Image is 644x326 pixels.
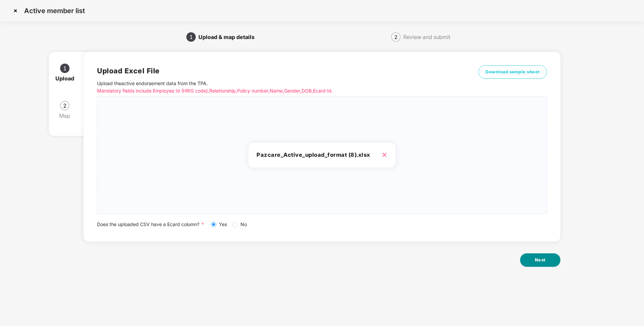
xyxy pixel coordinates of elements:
p: Upload the active endorsement data from the TPA . [97,80,453,95]
div: Map [59,110,76,121]
span: 2 [63,103,66,108]
span: Pazcare_Active_upload_format (8).xlsx close [97,97,546,214]
p: Mandatory fields include Employee Id (HRIS code), Relationship, Policy number, Name, Gender, DOB,... [97,87,453,95]
span: 2 [394,34,398,40]
button: Download sample sheet [478,65,547,79]
h2: Upload Excel File [97,65,453,76]
span: Next [535,257,546,263]
span: 1 [189,34,193,40]
button: Next [520,253,560,267]
p: Active member list [24,7,85,15]
div: Does the uploaded CSV have a Ecard column? [97,221,547,228]
span: Download sample sheet [486,69,540,75]
span: Yes [216,221,230,228]
span: close [382,152,387,157]
span: 1 [63,66,66,71]
img: svg+xml;base64,PHN2ZyBpZD0iQ3Jvc3MtMzJ4MzIiIHhtbG5zPSJodHRwOi8vd3d3LnczLm9yZy8yMDAwL3N2ZyIgd2lkdG... [10,5,21,16]
div: Upload & map details [198,32,260,42]
div: Upload [55,73,80,84]
h3: Pazcare_Active_upload_format (8).xlsx [257,151,387,159]
span: No [238,221,249,228]
div: Review and submit [403,32,450,42]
